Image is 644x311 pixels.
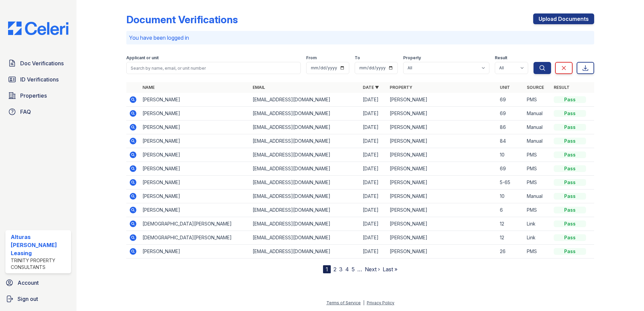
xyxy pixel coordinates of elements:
[360,162,387,176] td: [DATE]
[11,257,68,271] div: Trinity Property Consultants
[524,162,551,176] td: PMS
[387,176,497,189] td: [PERSON_NAME]
[250,120,360,134] td: [EMAIL_ADDRESS][DOMAIN_NAME]
[495,55,507,61] label: Result
[360,203,387,217] td: [DATE]
[360,189,387,203] td: [DATE]
[524,134,551,148] td: Manual
[554,220,586,227] div: Pass
[360,245,387,258] td: [DATE]
[497,93,524,107] td: 69
[142,85,155,90] a: Name
[554,248,586,255] div: Pass
[140,134,250,148] td: [PERSON_NAME]
[387,162,497,176] td: [PERSON_NAME]
[497,231,524,245] td: 12
[387,217,497,231] td: [PERSON_NAME]
[387,231,497,245] td: [PERSON_NAME]
[387,93,497,107] td: [PERSON_NAME]
[140,148,250,162] td: [PERSON_NAME]
[5,89,71,102] a: Properties
[497,189,524,203] td: 10
[524,148,551,162] td: PMS
[497,134,524,148] td: 84
[497,245,524,258] td: 26
[360,107,387,120] td: [DATE]
[306,55,317,61] label: From
[250,245,360,258] td: [EMAIL_ADDRESS][DOMAIN_NAME]
[554,85,570,90] a: Result
[497,176,524,189] td: 5-65
[533,13,594,24] a: Upload Documents
[387,134,497,148] td: [PERSON_NAME]
[126,55,159,61] label: Applicant or unit
[333,266,336,273] a: 2
[360,176,387,189] td: [DATE]
[497,162,524,176] td: 69
[250,176,360,189] td: [EMAIL_ADDRESS][DOMAIN_NAME]
[253,85,265,90] a: Email
[524,176,551,189] td: PMS
[387,189,497,203] td: [PERSON_NAME]
[18,295,38,303] span: Sign out
[5,73,71,86] a: ID Verifications
[355,55,360,61] label: To
[360,231,387,245] td: [DATE]
[554,179,586,186] div: Pass
[554,124,586,131] div: Pass
[250,107,360,120] td: [EMAIL_ADDRESS][DOMAIN_NAME]
[497,107,524,120] td: 69
[250,203,360,217] td: [EMAIL_ADDRESS][DOMAIN_NAME]
[140,203,250,217] td: [PERSON_NAME]
[497,203,524,217] td: 6
[3,22,74,35] img: CE_Logo_Blue-a8612792a0a2168367f1c8372b55b34899dd931a85d93a1a3d3e32e68fde9ad4.png
[20,59,64,67] span: Doc Verifications
[3,292,74,306] button: Sign out
[524,189,551,203] td: Manual
[554,138,586,144] div: Pass
[497,148,524,162] td: 10
[497,217,524,231] td: 12
[524,107,551,120] td: Manual
[387,148,497,162] td: [PERSON_NAME]
[352,266,355,273] a: 5
[524,217,551,231] td: Link
[20,75,59,83] span: ID Verifications
[129,34,591,42] p: You have been logged in
[250,231,360,245] td: [EMAIL_ADDRESS][DOMAIN_NAME]
[524,231,551,245] td: Link
[357,265,362,273] span: …
[554,96,586,103] div: Pass
[3,276,74,289] a: Account
[250,134,360,148] td: [EMAIL_ADDRESS][DOMAIN_NAME]
[140,217,250,231] td: [DEMOGRAPHIC_DATA][PERSON_NAME]
[250,162,360,176] td: [EMAIL_ADDRESS][DOMAIN_NAME]
[5,105,71,118] a: FAQ
[554,207,586,213] div: Pass
[250,217,360,231] td: [EMAIL_ADDRESS][DOMAIN_NAME]
[326,300,361,305] a: Terms of Service
[360,134,387,148] td: [DATE]
[360,93,387,107] td: [DATE]
[497,120,524,134] td: 86
[387,107,497,120] td: [PERSON_NAME]
[390,85,412,90] a: Property
[387,203,497,217] td: [PERSON_NAME]
[140,231,250,245] td: [DEMOGRAPHIC_DATA][PERSON_NAME]
[527,85,544,90] a: Source
[140,93,250,107] td: [PERSON_NAME]
[140,120,250,134] td: [PERSON_NAME]
[360,120,387,134] td: [DATE]
[524,203,551,217] td: PMS
[383,266,397,273] a: Last »
[250,148,360,162] td: [EMAIL_ADDRESS][DOMAIN_NAME]
[250,189,360,203] td: [EMAIL_ADDRESS][DOMAIN_NAME]
[323,265,331,273] div: 1
[140,107,250,120] td: [PERSON_NAME]
[20,108,31,116] span: FAQ
[500,85,510,90] a: Unit
[554,234,586,241] div: Pass
[360,148,387,162] td: [DATE]
[554,165,586,172] div: Pass
[360,217,387,231] td: [DATE]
